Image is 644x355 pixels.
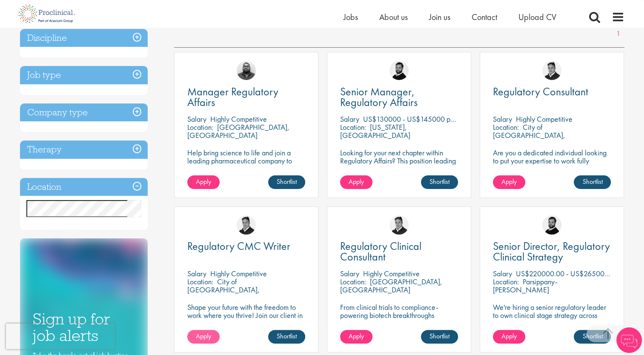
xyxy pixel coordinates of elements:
img: Peter Duvall [389,215,409,235]
p: Parsippany-[PERSON_NAME][GEOGRAPHIC_DATA], [GEOGRAPHIC_DATA] [493,277,565,311]
p: Shape your future with the freedom to work where you thrive! Join our client in this fully remote... [187,303,305,327]
p: Highly Competitive [210,269,267,278]
a: Apply [187,330,220,344]
h3: Job type [20,66,148,84]
a: Senior Manager, Regulatory Affairs [340,86,458,108]
h3: Company type [20,103,148,122]
p: City of [GEOGRAPHIC_DATA], [GEOGRAPHIC_DATA] [187,277,260,303]
p: [GEOGRAPHIC_DATA], [GEOGRAPHIC_DATA] [340,277,442,295]
span: Apply [196,332,211,341]
img: Peter Duvall [542,61,561,80]
span: Apply [501,332,517,341]
img: Nick Walker [389,61,409,80]
a: Jobs [343,11,358,23]
p: City of [GEOGRAPHIC_DATA], [GEOGRAPHIC_DATA] [493,122,565,148]
span: Senior Director, Regulatory Clinical Strategy [493,239,610,264]
img: Peter Duvall [237,215,256,235]
a: Manager Regulatory Affairs [187,86,305,108]
span: Salary [340,269,359,278]
p: We're hiring a senior regulatory leader to own clinical stage strategy across multiple programs. [493,303,611,327]
span: Location: [187,277,213,286]
span: Apply [349,177,364,186]
span: Manager Regulatory Affairs [187,84,278,109]
a: Apply [340,175,372,189]
img: Ashley Bennett [237,61,256,80]
a: Shortlist [574,330,611,344]
p: From clinical trials to compliance-powering biotech breakthroughs remotely, where precision meets... [340,303,458,335]
p: Highly Competitive [210,114,267,124]
a: Senior Director, Regulatory Clinical Strategy [493,241,611,262]
h3: Sign up for job alerts [33,311,135,344]
span: Apply [349,332,364,341]
span: Apply [501,177,517,186]
a: About us [379,11,408,23]
p: Looking for your next chapter within Regulatory Affairs? This position leading projects and worki... [340,149,458,181]
img: Chatbot [616,327,642,353]
h3: Location [20,178,148,196]
a: Shortlist [268,330,305,344]
a: 1 [612,29,624,39]
a: Shortlist [421,175,458,189]
a: Regulatory Consultant [493,86,611,97]
span: Regulatory Clinical Consultant [340,239,421,264]
p: Help bring science to life and join a leading pharmaceutical company to play a key role in delive... [187,149,305,189]
img: Nick Walker [542,215,561,235]
span: Location: [493,277,519,286]
iframe: reCAPTCHA [6,324,115,349]
h3: Discipline [20,29,148,47]
span: Salary [187,269,206,278]
p: Are you a dedicated individual looking to put your expertise to work fully flexibly in a remote p... [493,149,611,189]
span: Location: [340,122,366,132]
a: Shortlist [574,175,611,189]
a: Apply [493,175,525,189]
p: Highly Competitive [363,269,420,278]
a: Apply [340,330,372,344]
h3: Therapy [20,140,148,159]
a: Contact [472,11,497,23]
p: [US_STATE], [GEOGRAPHIC_DATA] [340,122,410,140]
a: Shortlist [421,330,458,344]
a: Regulatory Clinical Consultant [340,241,458,262]
span: Location: [493,122,519,132]
a: Apply [187,175,220,189]
span: Salary [493,114,512,124]
span: Salary [187,114,206,124]
span: Apply [196,177,211,186]
a: Join us [429,11,450,23]
a: Upload CV [518,11,556,23]
span: Salary [340,114,359,124]
span: Location: [187,122,213,132]
span: Location: [340,277,366,286]
a: Shortlist [268,175,305,189]
span: Regulatory CMC Writer [187,239,290,253]
p: US$130000 - US$145000 per annum [363,114,477,124]
p: Highly Competitive [516,114,572,124]
span: Senior Manager, Regulatory Affairs [340,84,418,109]
span: Regulatory Consultant [493,84,588,99]
span: Salary [493,269,512,278]
a: Apply [493,330,525,344]
a: Regulatory CMC Writer [187,241,305,252]
p: [GEOGRAPHIC_DATA], [GEOGRAPHIC_DATA] [187,122,289,140]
